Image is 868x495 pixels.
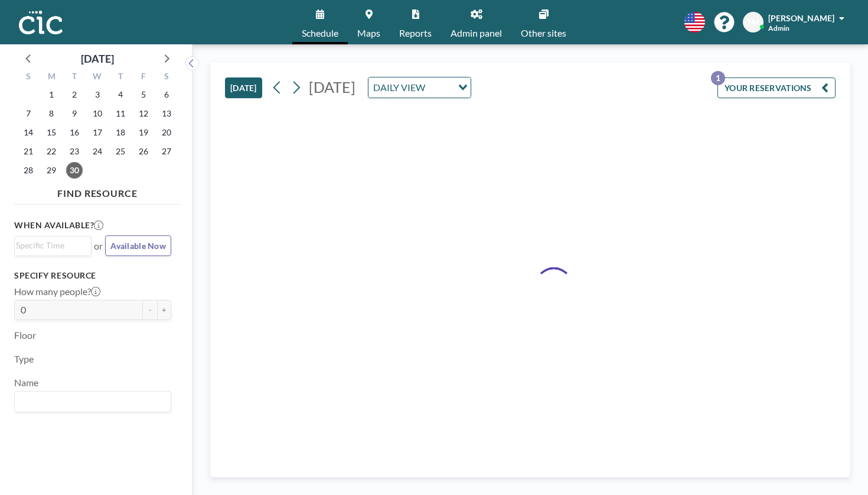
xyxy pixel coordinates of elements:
span: Wednesday, September 17, 2025 [89,124,106,141]
span: Friday, September 5, 2025 [135,86,152,103]
span: Monday, September 29, 2025 [43,162,60,179]
div: S [17,70,40,85]
span: Sunday, September 21, 2025 [20,143,37,160]
span: Monday, September 8, 2025 [43,105,60,122]
span: Sunday, September 28, 2025 [20,162,37,179]
span: Friday, September 26, 2025 [135,143,152,160]
button: - [143,300,157,320]
span: TM [747,17,759,28]
span: Tuesday, September 16, 2025 [66,124,83,141]
div: [DATE] [81,50,114,67]
div: Search for option [15,237,91,254]
input: Search for option [429,80,451,95]
span: DAILY VIEW [371,80,428,95]
span: Monday, September 22, 2025 [43,143,60,160]
span: Wednesday, September 10, 2025 [89,105,106,122]
div: Search for option [368,77,471,98]
p: 1 [711,71,725,85]
input: Search for option [16,394,164,409]
span: Tuesday, September 9, 2025 [66,105,83,122]
span: [DATE] [309,78,355,96]
div: Search for option [15,392,171,412]
span: Other sites [521,28,566,38]
span: Monday, September 15, 2025 [43,124,60,141]
span: Schedule [302,28,338,38]
div: T [109,70,132,85]
span: Saturday, September 6, 2025 [158,86,175,103]
span: Friday, September 12, 2025 [135,105,152,122]
div: W [86,70,109,85]
span: Saturday, September 20, 2025 [158,124,175,141]
span: Sunday, September 14, 2025 [20,124,37,141]
span: Available Now [110,241,166,251]
span: Tuesday, September 23, 2025 [66,143,83,160]
button: Available Now [105,235,171,256]
span: Thursday, September 4, 2025 [112,86,129,103]
div: F [132,70,155,85]
h3: Specify resource [14,270,171,281]
span: Admin [768,24,789,33]
div: T [63,70,86,85]
button: [DATE] [225,77,262,98]
label: Floor [14,329,36,341]
span: Friday, September 19, 2025 [135,124,152,141]
label: Type [14,353,34,365]
span: or [94,240,103,252]
h4: FIND RESOURCE [14,183,181,199]
label: How many people? [14,286,100,297]
div: M [40,70,63,85]
span: Wednesday, September 24, 2025 [89,143,106,160]
span: Thursday, September 25, 2025 [112,143,129,160]
span: Saturday, September 13, 2025 [158,105,175,122]
button: + [157,300,171,320]
span: Thursday, September 18, 2025 [112,124,129,141]
input: Search for option [16,239,84,252]
div: S [155,70,178,85]
span: Wednesday, September 3, 2025 [89,86,106,103]
span: Thursday, September 11, 2025 [112,105,129,122]
span: Saturday, September 27, 2025 [158,143,175,160]
span: Admin panel [451,28,502,38]
span: Tuesday, September 30, 2025 [66,162,83,179]
span: Maps [357,28,380,38]
span: Sunday, September 7, 2025 [20,105,37,122]
button: YOUR RESERVATIONS1 [717,77,836,98]
img: organization-logo [19,11,63,34]
span: Monday, September 1, 2025 [43,86,60,103]
span: Tuesday, September 2, 2025 [66,86,83,103]
label: Name [14,377,38,389]
span: [PERSON_NAME] [768,13,834,23]
span: Reports [399,28,432,38]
